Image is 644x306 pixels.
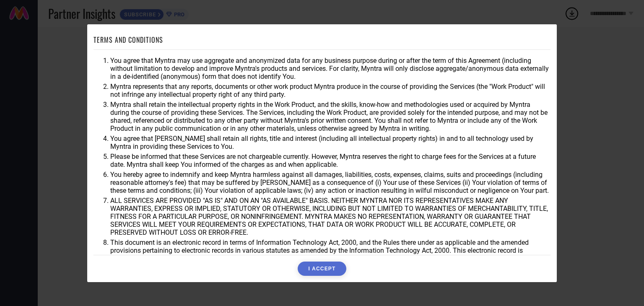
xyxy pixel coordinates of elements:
[110,197,551,236] li: ALL SERVICES ARE PROVIDED "AS IS" AND ON AN "AS AVAILABLE" BASIS. NEITHER MYNTRA NOR ITS REPRESEN...
[93,35,163,45] h1: TERMS AND CONDITIONS
[110,153,551,169] li: Please be informed that these Services are not chargeable currently. However, Myntra reserves the...
[110,101,551,132] li: Myntra shall retain the intellectual property rights in the Work Product, and the skills, know-ho...
[110,83,551,99] li: Myntra represents that any reports, documents or other work product Myntra produce in the course ...
[110,171,551,194] li: You hereby agree to indemnify and keep Myntra harmless against all damages, liabilities, costs, e...
[110,135,551,150] li: You agree that [PERSON_NAME] shall retain all rights, title and interest (including all intellect...
[110,239,551,262] li: This document is an electronic record in terms of Information Technology Act, 2000, and the Rules...
[110,57,551,80] li: You agree that Myntra may use aggregate and anonymized data for any business purpose during or af...
[298,262,346,276] button: I ACCEPT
